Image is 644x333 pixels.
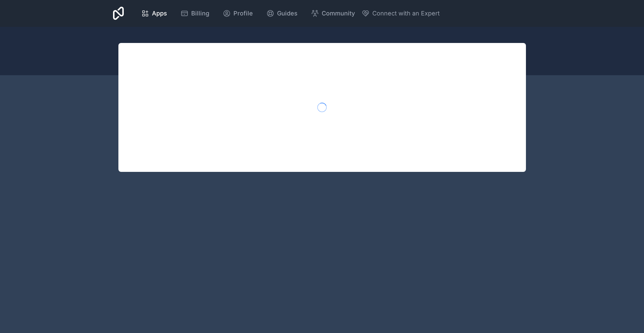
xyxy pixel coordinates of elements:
span: Apps [152,9,167,18]
span: Billing [191,9,209,18]
span: Connect with an Expert [372,9,440,18]
a: Billing [175,6,215,21]
span: Profile [233,9,253,18]
a: Apps [136,6,172,21]
a: Guides [261,6,303,21]
span: Guides [277,9,298,18]
a: Profile [217,6,258,21]
button: Connect with an Expert [362,9,440,18]
span: Community [322,9,355,18]
a: Community [306,6,360,21]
